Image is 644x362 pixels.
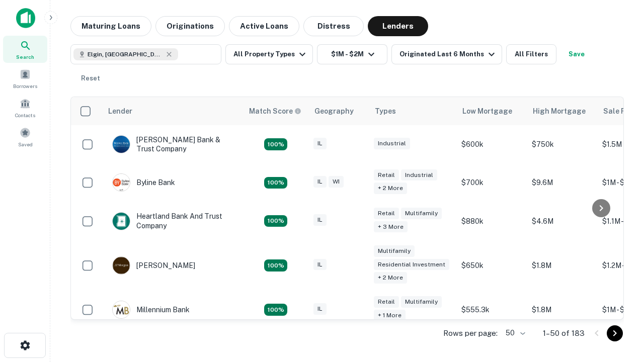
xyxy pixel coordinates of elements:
[112,256,195,275] div: [PERSON_NAME]
[112,212,233,230] div: Heartland Bank And Trust Company
[456,97,527,125] th: Low Mortgage
[113,301,130,318] img: picture
[3,65,47,92] a: Borrowers
[462,105,512,117] div: Low Mortgage
[112,173,175,192] div: Byline Bank
[607,325,623,341] button: Go to next page
[375,105,396,117] div: Types
[113,136,130,153] img: picture
[112,135,233,153] div: [PERSON_NAME] Bank & Trust Company
[329,176,344,188] div: WI
[3,123,47,150] a: Saved
[527,163,597,202] td: $9.6M
[13,82,37,90] span: Borrowers
[264,215,287,227] div: Matching Properties: 19, hasApolloMatch: undefined
[527,202,597,240] td: $4.6M
[88,50,163,59] span: Elgin, [GEOGRAPHIC_DATA], [GEOGRAPHIC_DATA]
[249,106,299,117] h6: Match Score
[456,163,527,202] td: $700k
[456,202,527,240] td: $880k
[314,105,354,117] div: Geography
[113,174,130,191] img: picture
[456,240,527,291] td: $650k
[3,36,47,63] a: Search
[308,97,369,125] th: Geography
[456,125,527,163] td: $600k
[264,304,287,316] div: Matching Properties: 16, hasApolloMatch: undefined
[527,240,597,291] td: $1.8M
[401,208,442,219] div: Multifamily
[15,111,35,119] span: Contacts
[249,106,301,117] div: Capitalize uses an advanced AI algorithm to match your search with the best lender. The match sco...
[313,259,327,270] div: IL
[313,214,327,226] div: IL
[374,272,407,284] div: + 2 more
[401,296,442,308] div: Multifamily
[16,53,34,61] span: Search
[594,249,644,298] iframe: Chat Widget
[560,44,593,64] button: Save your search to get updates of matches that match your search criteria.
[264,138,287,150] div: Matching Properties: 28, hasApolloMatch: undefined
[108,105,132,117] div: Lender
[112,301,190,319] div: Millennium Bank
[74,68,107,88] button: Reset
[374,221,408,233] div: + 3 more
[303,16,364,36] button: Distress
[317,44,387,64] button: $1M - $2M
[506,44,556,64] button: All Filters
[313,303,327,315] div: IL
[16,8,35,28] img: capitalize-icon.png
[374,245,415,257] div: Multifamily
[533,105,586,117] div: High Mortgage
[243,97,308,125] th: Capitalize uses an advanced AI algorithm to match your search with the best lender. The match sco...
[313,138,327,149] div: IL
[369,97,456,125] th: Types
[527,125,597,163] td: $750k
[399,48,498,60] div: Originated Last 6 Months
[443,327,498,339] p: Rows per page:
[456,291,527,329] td: $555.3k
[374,259,449,270] div: Residential Investment
[391,44,502,64] button: Originated Last 6 Months
[102,97,243,125] th: Lender
[374,169,399,181] div: Retail
[502,326,527,340] div: 50
[313,176,327,188] div: IL
[374,310,406,321] div: + 1 more
[543,327,585,339] p: 1–50 of 183
[113,257,130,274] img: picture
[527,291,597,329] td: $1.8M
[225,44,313,64] button: All Property Types
[374,183,407,194] div: + 2 more
[374,208,399,219] div: Retail
[368,16,428,36] button: Lenders
[264,259,287,271] div: Matching Properties: 26, hasApolloMatch: undefined
[155,16,225,36] button: Originations
[527,97,597,125] th: High Mortgage
[70,16,151,36] button: Maturing Loans
[374,138,410,149] div: Industrial
[264,177,287,189] div: Matching Properties: 19, hasApolloMatch: undefined
[229,16,299,36] button: Active Loans
[374,296,399,308] div: Retail
[18,140,33,148] span: Saved
[3,94,47,121] a: Contacts
[113,213,130,230] img: picture
[401,169,437,181] div: Industrial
